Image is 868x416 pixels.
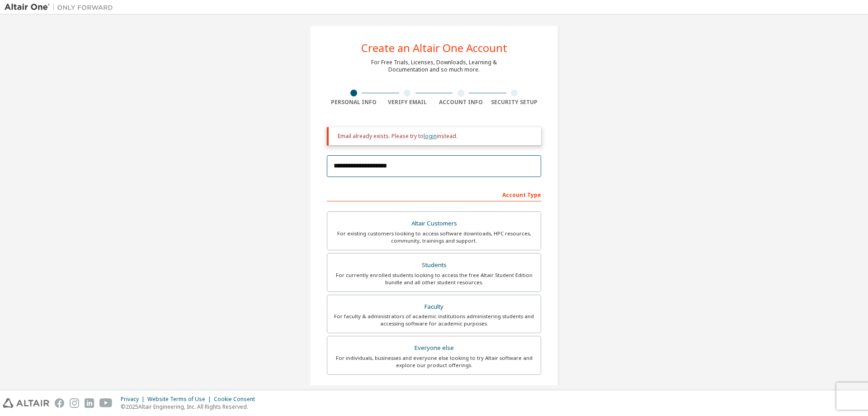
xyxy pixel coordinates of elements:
[371,59,497,73] div: For Free Trials, Licenses, Downloads, Learning & Documentation and so much more.
[381,99,434,106] div: Verify Email
[333,217,535,230] div: Altair Customers
[361,43,507,53] div: Create an Altair One Account
[333,354,535,369] div: For individuals, businesses and everyone else looking to try Altair software and explore our prod...
[333,230,535,244] div: For existing customers looking to access software downloads, HPC resources, community, trainings ...
[5,3,118,12] img: Altair One
[85,398,94,408] img: linkedin.svg
[121,403,260,411] p: © 2025 Altair Engineering, Inc. All Rights Reserved.
[333,272,535,286] div: For currently enrolled students looking to access the free Altair Student Edition bundle and all ...
[327,187,541,201] div: Account Type
[424,132,437,140] a: login
[333,301,535,313] div: Faculty
[99,398,113,408] img: youtube.svg
[70,398,79,408] img: instagram.svg
[338,133,534,140] div: Email already exists. Please try to instead.
[333,259,535,272] div: Students
[333,313,535,327] div: For faculty & administrators of academic institutions administering students and accessing softwa...
[434,99,488,106] div: Account Info
[3,398,49,408] img: altair_logo.svg
[488,99,542,106] div: Security Setup
[147,396,214,403] div: Website Terms of Use
[327,99,381,106] div: Personal Info
[121,396,147,403] div: Privacy
[333,342,535,354] div: Everyone else
[214,396,260,403] div: Cookie Consent
[55,398,64,408] img: facebook.svg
